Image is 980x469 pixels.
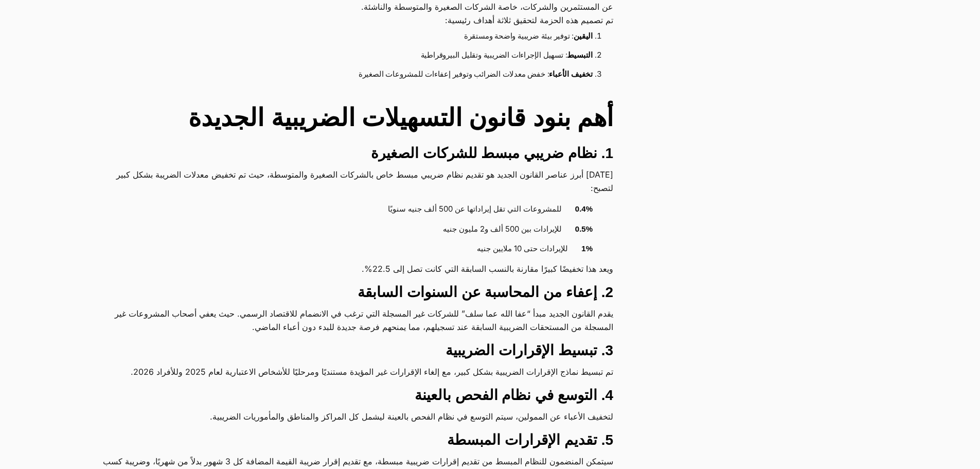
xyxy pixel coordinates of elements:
[101,431,613,449] h3: 5. تقديم الإقرارات المبسطة
[120,27,593,46] li: : توفير بيئة ضريبية واضحة ومستقرة
[120,65,593,84] li: : خفض معدلات الضرائب وتوفير إعفاءات للمشروعات الصغيرة
[111,200,593,220] li: للمشروعات التي تقل إيراداتها عن 500 ألف جنيه سنويًا
[101,99,613,136] h2: أهم بنود قانون التسهيلات الضريبية الجديدة
[101,365,613,378] p: تم تبسيط نماذج الإقرارات الضريبية بشكل كبير، مع إلغاء الإقرارات غير المؤيدة مستنديًا ومرحليًا للأ...
[101,307,613,334] p: يقدم القانون الجديد مبدأ “عفا الله عما سلف” للشركات غير المسجلة التي ترغب في الانضمام للاقتصاد ال...
[101,410,613,423] p: لتخفيف الأعباء عن الممولين، سيتم التوسع في نظام الفحص بالعينة ليشمل كل المراكز والمناطق والمأموري...
[101,262,613,275] p: ويعد هذا تخفيضًا كبيرًا مقارنة بالنسب السابقة التي كانت تصل إلى 22.5%.
[101,341,613,360] h3: 3. تبسيط الإقرارات الضريبية
[101,283,613,302] h3: 2. إعفاء من المحاسبة عن السنوات السابقة
[549,70,593,78] strong: تخفيف الأعباء
[575,224,593,233] strong: 0.5%
[567,50,593,59] strong: التبسيط
[581,244,593,253] strong: 1%
[101,144,613,163] h3: 1. نظام ضريبي مبسط للشركات الصغيرة
[101,386,613,405] h3: 4. التوسع في نظام الفحص بالعينة
[111,220,593,240] li: للإيرادات بين 500 ألف و2 مليون جنيه
[575,204,593,213] strong: 0.4%
[101,13,613,27] p: تم تصميم هذه الحزمة لتحقيق ثلاثة أهداف رئيسية:
[101,168,613,195] p: [DATE] أبرز عناصر القانون الجديد هو تقديم نظام ضريبي مبسط خاص بالشركات الصغيرة والمتوسطة، حيث تم ...
[120,46,593,65] li: : تسهيل الإجراءات الضريبية وتقليل البيروقراطية
[111,239,593,259] li: للإيرادات حتى 10 ملايين جنيه
[574,31,593,40] strong: اليقين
